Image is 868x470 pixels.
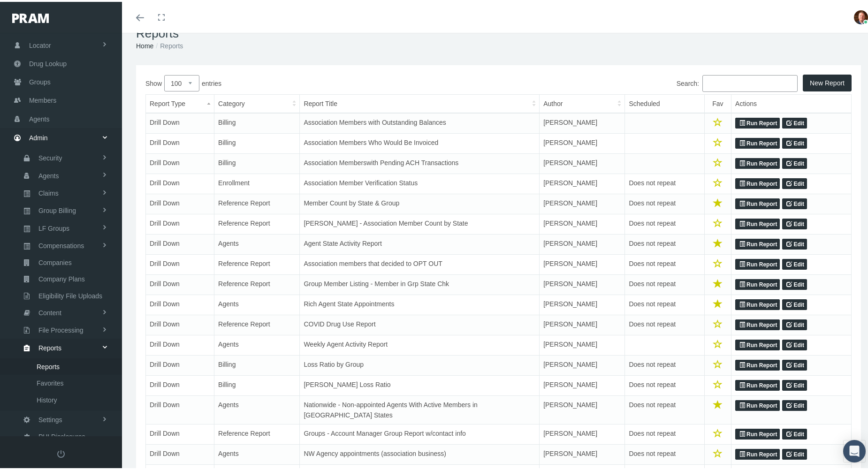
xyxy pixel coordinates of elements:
[540,423,625,443] td: [PERSON_NAME]
[153,39,183,49] li: Reports
[782,116,807,127] a: Edit
[300,273,540,293] td: Group Member Listing - Member in Grp State Chk
[300,192,540,212] td: Member Count by State & Group
[782,318,807,329] a: Edit
[37,373,64,389] span: Favorites
[782,297,807,309] a: Edit
[540,132,625,152] td: [PERSON_NAME]
[782,237,807,248] a: Edit
[146,212,214,233] td: Drill Down
[38,269,85,285] span: Company Plans
[214,111,300,132] td: Billing
[38,201,76,217] span: Group Billing
[300,253,540,273] td: Association members that decided to OPT OUT
[540,273,625,293] td: [PERSON_NAME]
[214,132,300,152] td: Billing
[146,152,214,172] td: Drill Down
[782,338,807,349] a: Edit
[146,273,214,293] td: Drill Down
[29,90,56,107] span: Members
[214,423,300,443] td: Reference Report
[625,313,704,334] td: Does not repeat
[782,197,807,208] a: Edit
[214,212,300,233] td: Reference Report
[300,293,540,313] td: Rich Agent State Appointments
[214,443,300,463] td: Agents
[731,93,852,112] th: Actions
[540,111,625,132] td: [PERSON_NAME]
[38,253,72,269] span: Companies
[540,192,625,212] td: [PERSON_NAME]
[735,318,780,329] a: Run Report
[625,394,704,423] td: Does not repeat
[146,313,214,334] td: Drill Down
[782,358,807,369] a: Edit
[782,136,807,147] a: Edit
[782,257,807,268] a: Edit
[735,277,780,288] a: Run Report
[38,338,61,354] span: Reports
[38,166,59,182] span: Agents
[625,293,704,313] td: Does not repeat
[735,116,780,127] a: Run Report
[214,293,300,313] td: Agents
[540,334,625,354] td: [PERSON_NAME]
[782,277,807,288] a: Edit
[625,233,704,253] td: Does not repeat
[735,338,780,349] a: Run Report
[540,394,625,423] td: [PERSON_NAME]
[164,73,199,90] select: Showentries
[146,334,214,354] td: Drill Down
[38,148,62,164] span: Security
[625,423,704,443] td: Does not repeat
[38,320,84,336] span: File Processing
[37,390,57,406] span: History
[146,192,214,212] td: Drill Down
[499,73,798,90] label: Search:
[300,111,540,132] td: Association Members with Outstanding Balances
[782,378,807,389] a: Edit
[300,443,540,463] td: NW Agency appointments (association business)
[735,398,780,409] a: Run Report
[735,378,780,389] a: Run Report
[12,12,49,21] img: PRAM_20_x_78.png
[214,93,300,112] th: Category: activate to sort column ascending
[38,427,85,443] span: PHI Disclosures
[540,443,625,463] td: [PERSON_NAME]
[300,152,540,172] td: Association Memberswith Pending ACH Transactions
[735,447,780,458] a: Run Report
[300,212,540,233] td: [PERSON_NAME] - Association Member Count by State
[782,176,807,188] a: Edit
[300,394,540,423] td: Nationwide - Non-appointed Agents With Active Members in [GEOGRAPHIC_DATA] States
[735,427,780,438] a: Run Report
[214,253,300,273] td: Reference Report
[735,136,780,147] a: Run Report
[803,73,852,90] button: New Report
[146,293,214,313] td: Drill Down
[146,93,214,112] th: Report Type: activate to sort column descending
[843,438,866,461] div: Open Intercom Messenger
[146,423,214,443] td: Drill Down
[735,156,780,167] a: Run Report
[625,212,704,233] td: Does not repeat
[300,313,540,334] td: COVID Drug Use Report
[136,40,153,48] a: Home
[146,253,214,273] td: Drill Down
[38,286,102,302] span: Eligibility File Uploads
[29,71,51,89] span: Groups
[214,273,300,293] td: Reference Report
[38,219,69,235] span: LF Groups
[38,236,84,252] span: Compensations
[146,374,214,394] td: Drill Down
[29,35,51,53] span: Locator
[625,354,704,374] td: Does not repeat
[214,172,300,192] td: Enrollment
[300,354,540,374] td: Loss Ratio by Group
[540,253,625,273] td: [PERSON_NAME]
[625,93,704,112] th: Scheduled
[300,423,540,443] td: Groups - Account Manager Group Report w/contact info
[145,73,499,90] label: Show entries
[735,217,780,228] a: Run Report
[540,374,625,394] td: [PERSON_NAME]
[735,176,780,188] a: Run Report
